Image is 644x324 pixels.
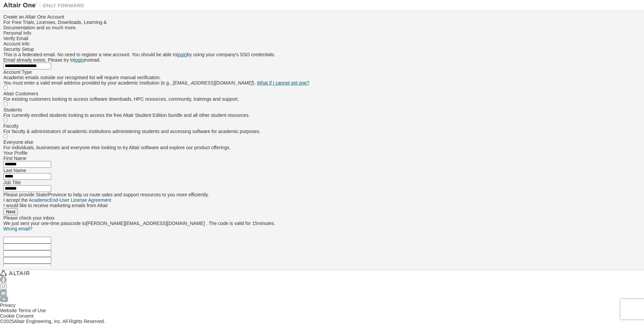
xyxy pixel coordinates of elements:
div: You must enter a valid email address provided by your academic institution (e.g., ). [3,80,641,86]
div: For individuals, businesses and everyone else looking to try Altair software and explore our prod... [3,145,641,150]
a: login [74,57,84,63]
div: Everyone else [3,139,641,145]
div: Account Info [3,41,641,46]
button: Next [3,208,18,215]
a: What if I cannot get one? [257,80,310,86]
div: Altair Customers [3,91,641,96]
div: Faculty [3,123,641,129]
a: Academic End-User License Agreement [29,197,111,203]
div: For faculty & administrators of academic institutions administering students and accessing softwa... [3,129,641,134]
label: Job Title [3,180,21,185]
img: Altair One [3,2,88,9]
div: Please check your inbox [3,215,641,221]
a: login [177,52,187,57]
div: Security Setup [3,46,641,52]
div: Academic emails outside our recognised list will require manual verification. [3,75,641,80]
div: Create an Altair One Account [3,14,641,20]
div: Verify Email [3,36,641,41]
label: I accept the [3,197,111,203]
a: Go back to the registration form [3,226,32,231]
span: [PERSON_NAME][EMAIL_ADDRESS][DOMAIN_NAME] [86,221,206,226]
div: For Free Trials, Licenses, Downloads, Learning & Documentation and so much more. [3,20,641,30]
div: Account Type [3,69,641,75]
label: Last Name [3,168,26,173]
label: First Name [3,156,26,161]
div: For currently enrolled students looking to access the free Altair Student Edition bundle and all ... [3,112,641,118]
span: [EMAIL_ADDRESS][DOMAIN_NAME] [173,80,253,86]
div: This is a federated email. No need to register a new account. You should be able to by using your... [3,52,641,57]
div: Students [3,107,641,112]
div: For existing customers looking to access software downloads, HPC resources, community, trainings ... [3,96,641,102]
div: Email already exists. Please try to instead. [3,57,641,63]
label: I would like to receive marketing emails from Altair [3,203,108,208]
div: Your Profile [3,150,641,156]
div: Please provide State/Province to help us route sales and support resources to you more efficiently. [3,192,641,197]
div: We just sent your one-time passcode to . The code is valid for 15 minutes. [3,221,641,231]
div: Personal Info [3,30,641,36]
